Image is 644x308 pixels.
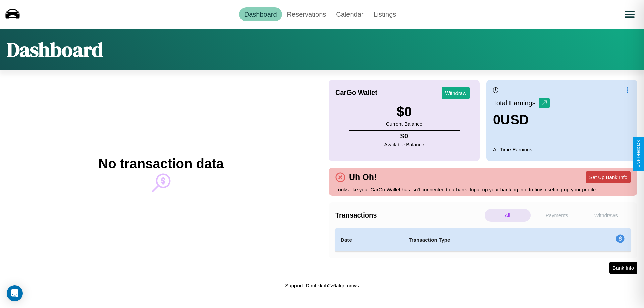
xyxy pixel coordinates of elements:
[384,132,424,140] h4: $ 0
[586,171,631,183] button: Set Up Bank Info
[341,236,398,244] h4: Date
[239,7,282,21] a: Dashboard
[7,36,103,63] h1: Dashboard
[534,209,580,222] p: Payments
[368,7,401,21] a: Listings
[335,211,483,219] h4: Transactions
[335,228,631,252] table: simple table
[409,236,561,244] h4: Transaction Type
[386,104,422,119] h3: $ 0
[636,140,641,168] div: Give Feedback
[335,185,631,194] p: Looks like your CarGo Wallet has isn't connected to a bank. Input up your banking info to finish ...
[493,97,539,109] p: Total Earnings
[335,89,377,97] h4: CarGo Wallet
[386,119,422,128] p: Current Balance
[384,140,424,149] p: Available Balance
[345,172,380,182] h4: Uh Oh!
[331,7,368,21] a: Calendar
[620,5,639,24] button: Open menu
[609,262,637,274] button: Bank Info
[583,209,629,222] p: Withdraws
[285,281,359,290] p: Support ID: mfjkkhb2z6alqntcmys
[282,7,331,21] a: Reservations
[442,87,470,99] button: Withdraw
[493,145,631,154] p: All Time Earnings
[493,112,550,127] h3: 0 USD
[7,285,23,301] div: Open Intercom Messenger
[98,156,223,171] h2: No transaction data
[485,209,531,222] p: All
